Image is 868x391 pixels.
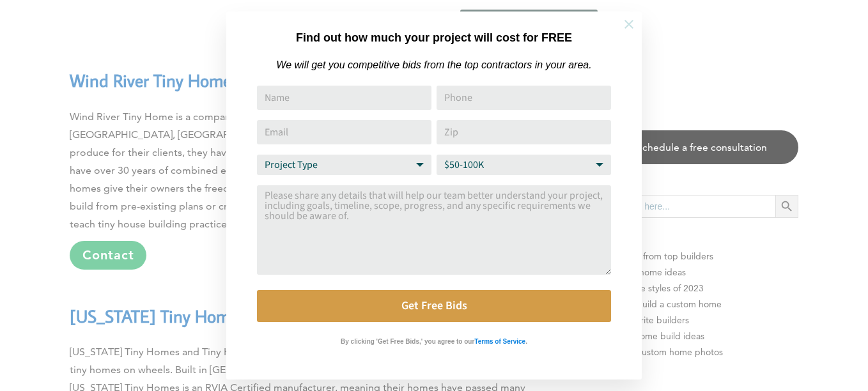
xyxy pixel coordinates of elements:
[257,120,431,144] input: Email Address
[257,86,431,110] input: Name
[437,86,611,110] input: Phone
[276,59,591,70] em: We will get you competitive bids from the top contractors in your area.
[474,335,525,346] a: Terms of Service
[607,2,651,47] button: Close
[257,290,611,322] button: Get Free Bids
[296,31,572,44] strong: Find out how much your project will cost for FREE
[341,338,474,345] strong: By clicking 'Get Free Bids,' you agree to our
[525,338,527,345] strong: .
[257,185,611,275] textarea: Comment or Message
[623,299,853,376] iframe: Drift Widget Chat Controller
[437,120,611,144] input: Zip
[257,155,431,175] select: Project Type
[474,338,525,345] strong: Terms of Service
[437,155,611,175] select: Budget Range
